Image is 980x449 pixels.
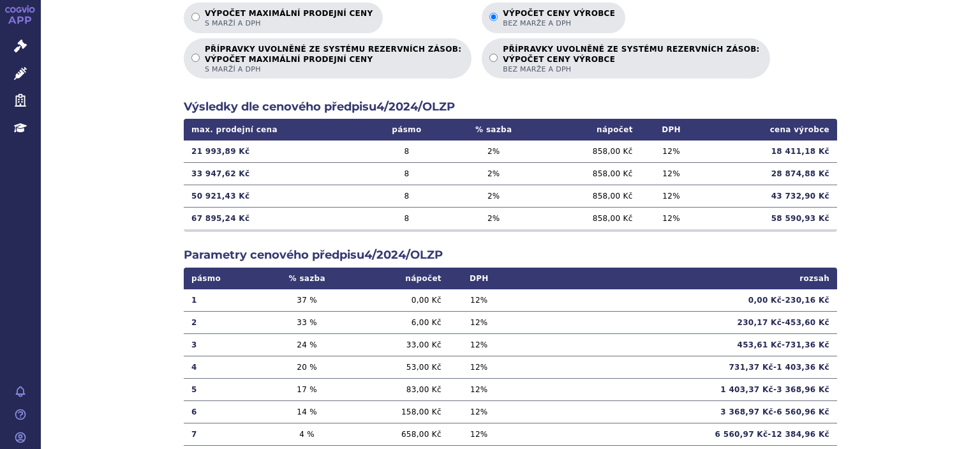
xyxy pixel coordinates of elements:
span: s marží a DPH [205,19,373,28]
td: 8 [366,141,447,163]
td: 43 732,90 Kč [702,185,837,208]
td: 12 % [449,333,509,356]
td: 50 921,43 Kč [184,185,366,208]
p: PŘÍPRAVKY UVOLNĚNÉ ZE SYSTÉMU REZERVNÍCH ZÁSOB: [205,45,461,74]
td: 7 [184,423,262,445]
td: 5 [184,378,262,400]
td: 858,00 Kč [540,141,641,163]
td: 230,17 Kč - 453,60 Kč [509,311,837,333]
td: 858,00 Kč [540,163,641,185]
p: PŘÍPRAVKY UVOLNĚNÉ ZE SYSTÉMU REZERVNÍCH ZÁSOB: [503,45,759,74]
th: nápočet [540,119,641,141]
td: 3 [184,333,262,356]
strong: VÝPOČET CENY VÝROBCE [503,54,759,65]
td: 21 993,89 Kč [184,141,366,163]
td: 12 % [641,208,702,230]
td: 858,00 Kč [540,208,641,230]
td: 28 874,88 Kč [702,163,837,185]
td: 12 % [641,185,702,208]
td: 2 % [447,208,540,230]
td: 6 560,97 Kč - 12 384,96 Kč [509,423,837,445]
td: 2 % [447,163,540,185]
td: 158,00 Kč [352,400,449,423]
th: rozsah [509,268,837,289]
td: 12 % [449,311,509,333]
td: 33 947,62 Kč [184,163,366,185]
td: 4 [184,356,262,378]
p: Výpočet ceny výrobce [503,9,615,28]
td: 2 [184,311,262,333]
strong: VÝPOČET MAXIMÁLNÍ PRODEJNÍ CENY [205,54,461,65]
td: 33 % [262,311,352,333]
th: % sazba [447,119,540,141]
h2: Výsledky dle cenového předpisu 4/2024/OLZP [184,99,837,115]
input: Výpočet maximální prodejní cenys marží a DPH [191,13,200,21]
th: cena výrobce [702,119,837,141]
td: 0,00 Kč [352,289,449,312]
th: % sazba [262,268,352,289]
td: 20 % [262,356,352,378]
td: 4 % [262,423,352,445]
td: 67 895,24 Kč [184,208,366,230]
td: 12 % [449,356,509,378]
td: 6,00 Kč [352,311,449,333]
td: 3 368,97 Kč - 6 560,96 Kč [509,400,837,423]
td: 8 [366,163,447,185]
td: 18 411,18 Kč [702,141,837,163]
td: 0,00 Kč - 230,16 Kč [509,289,837,312]
td: 1 403,37 Kč - 3 368,96 Kč [509,378,837,400]
input: PŘÍPRAVKY UVOLNĚNÉ ZE SYSTÉMU REZERVNÍCH ZÁSOB:VÝPOČET MAXIMÁLNÍ PRODEJNÍ CENYs marží a DPH [191,54,200,62]
td: 24 % [262,333,352,356]
td: 33,00 Kč [352,333,449,356]
td: 658,00 Kč [352,423,449,445]
th: DPH [449,268,509,289]
th: pásmo [184,268,262,289]
td: 58 590,93 Kč [702,208,837,230]
td: 53,00 Kč [352,356,449,378]
span: bez marže a DPH [503,19,615,28]
td: 37 % [262,289,352,312]
td: 731,37 Kč - 1 403,36 Kč [509,356,837,378]
th: nápočet [352,268,449,289]
td: 1 [184,289,262,312]
td: 12 % [449,400,509,423]
td: 12 % [449,423,509,445]
td: 6 [184,400,262,423]
td: 12 % [449,378,509,400]
span: s marží a DPH [205,65,461,74]
span: bez marže a DPH [503,65,759,74]
h2: Parametry cenového předpisu 4/2024/OLZP [184,247,837,263]
td: 12 % [641,141,702,163]
th: pásmo [366,119,447,141]
p: Výpočet maximální prodejní ceny [205,9,373,28]
td: 12 % [641,163,702,185]
input: Výpočet ceny výrobcebez marže a DPH [489,13,498,21]
td: 453,61 Kč - 731,36 Kč [509,333,837,356]
th: max. prodejní cena [184,119,366,141]
td: 2 % [447,185,540,208]
td: 2 % [447,141,540,163]
td: 12 % [449,289,509,312]
td: 8 [366,185,447,208]
td: 83,00 Kč [352,378,449,400]
td: 8 [366,208,447,230]
td: 858,00 Kč [540,185,641,208]
td: 14 % [262,400,352,423]
input: PŘÍPRAVKY UVOLNĚNÉ ZE SYSTÉMU REZERVNÍCH ZÁSOB:VÝPOČET CENY VÝROBCEbez marže a DPH [489,54,498,62]
th: DPH [641,119,702,141]
td: 17 % [262,378,352,400]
